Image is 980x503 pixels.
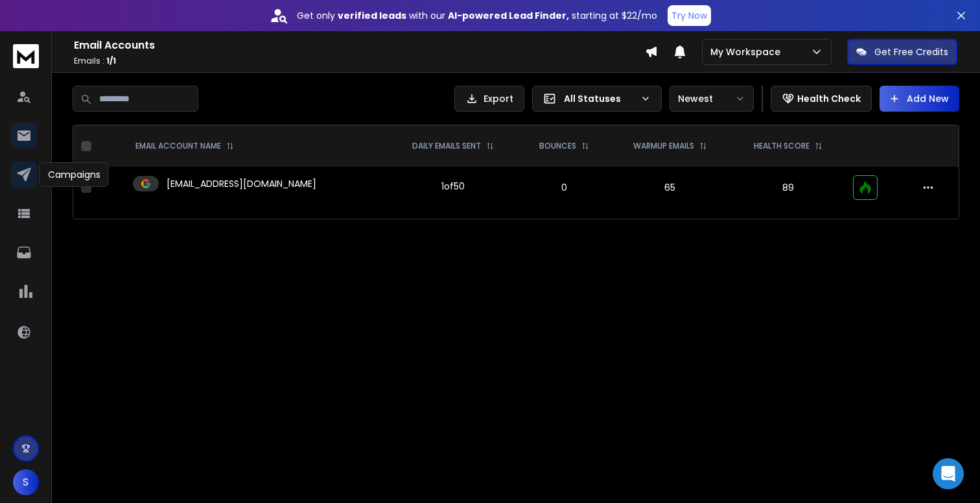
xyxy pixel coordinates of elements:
div: EMAIL ACCOUNT NAME [135,141,234,151]
p: Health Check [797,92,861,105]
button: Newest [670,86,754,112]
p: All Statuses [564,92,635,105]
button: S [13,469,39,495]
p: WARMUP EMAILS [633,141,694,151]
div: Campaigns [40,162,109,187]
td: 89 [730,167,845,208]
div: 1 of 50 [441,180,465,193]
p: My Workspace [710,45,786,58]
img: logo [13,44,39,68]
div: Open Intercom Messenger [933,458,964,489]
button: Get Free Credits [847,39,957,65]
p: Get Free Credits [874,45,948,58]
p: BOUNCES [539,141,576,151]
strong: verified leads [338,9,406,22]
p: HEALTH SCORE [754,141,810,151]
p: DAILY EMAILS SENT [412,141,481,151]
p: Try Now [671,9,707,22]
p: 0 [526,181,601,194]
button: Health Check [771,86,872,112]
p: Get only with our starting at $22/mo [297,9,657,22]
p: Emails : [74,56,645,66]
p: [EMAIL_ADDRESS][DOMAIN_NAME] [167,177,316,190]
td: 65 [609,167,730,208]
button: Add New [880,86,959,112]
strong: AI-powered Lead Finder, [448,9,569,22]
h1: Email Accounts [74,38,645,53]
button: Try Now [668,5,711,26]
button: Export [454,86,524,112]
span: 1 / 1 [106,55,116,66]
